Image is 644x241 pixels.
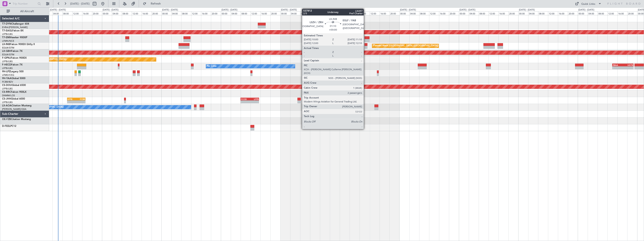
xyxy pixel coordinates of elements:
[67,101,76,103] div: -
[2,125,16,127] a: D-FEELPC12
[290,11,300,15] div: 04:00
[370,11,380,15] div: 12:00
[2,64,22,66] a: F-HECDFalcon 7X
[82,11,92,15] div: 16:00
[191,11,201,15] div: 12:00
[2,57,11,59] span: F-GPNJ
[152,11,161,15] div: 20:00
[132,11,142,15] div: 12:00
[52,11,62,15] div: 04:00
[627,11,637,15] div: 20:00
[489,11,498,15] div: 12:00
[260,11,270,15] div: 16:00
[2,33,13,36] a: LFPB/LBG
[528,11,538,15] div: 04:00
[142,11,152,15] div: 16:00
[2,46,14,49] a: EDLW/DTM
[92,11,102,15] div: 20:00
[409,11,419,15] div: 04:00
[340,66,352,69] div: -
[103,8,118,12] div: [DATE] - [DATE]
[231,11,241,15] div: 04:00
[201,11,211,15] div: 16:00
[211,11,221,15] div: 20:00
[70,2,90,6] span: [DATE] - [DATE]
[221,11,231,15] div: 00:00
[469,11,479,15] div: 04:00
[280,11,290,15] div: 00:00
[300,11,310,15] div: 08:00
[588,11,598,15] div: 04:00
[330,11,340,15] div: 20:00
[459,11,469,15] div: 00:00
[2,43,10,46] span: LX-INB
[519,8,535,12] div: [DATE] - [DATE]
[76,101,85,103] div: -
[76,98,85,100] div: FCBB
[617,11,627,15] div: 16:00
[5,8,45,15] button: All Aircraft
[250,98,259,100] div: LFPB
[340,64,352,66] div: WSSL
[2,104,12,107] span: LX-AOA
[2,118,11,121] span: OE-FZB
[613,64,623,66] div: ZBAA
[449,11,459,15] div: 20:00
[2,91,11,93] span: CS-RRC
[181,11,191,15] div: 08:00
[2,30,24,32] a: T7-EAGLFalcon 8X
[373,43,438,49] div: Planned Maint [GEOGRAPHIC_DATA] ([GEOGRAPHIC_DATA])
[72,11,82,15] div: 12:00
[2,77,11,80] span: 9H-YAA
[13,1,36,7] input: Trip Number
[548,11,558,15] div: 12:00
[2,77,25,80] a: 9H-YAAGlobal 5000
[2,91,26,93] a: CS-RRCFalcon 900LX
[623,66,633,69] div: -
[2,98,25,100] a: CS-JHHGlobal 6000
[498,11,508,15] div: 16:00
[568,11,578,15] div: 20:00
[598,11,607,15] div: 08:00
[102,11,112,15] div: 00:00
[328,64,340,66] div: HEGN
[350,11,360,15] div: 04:00
[147,2,165,5] span: Refresh
[2,39,14,43] a: LFMN/NCE
[281,8,297,12] div: [DATE] - [DATE]
[162,8,178,12] div: [DATE] - [DATE]
[2,23,29,25] a: T7-DYNChallenger 604
[2,36,27,39] a: T7-EMIHawker 900XP
[2,26,28,29] a: EVRA/[PERSON_NAME]
[2,84,12,87] span: CS-DOU
[2,118,31,121] a: OE-FZBCitation Mustang
[439,11,449,15] div: 16:00
[2,64,11,66] span: F-HECD
[2,60,13,63] a: LFPB/LBG
[207,63,217,69] div: No Crew
[419,11,429,15] div: 08:00
[623,64,633,66] div: UGTB
[161,11,171,15] div: 00:00
[389,11,399,15] div: 20:00
[340,11,350,15] div: 00:00
[573,0,604,7] button: Quick Links
[581,2,595,6] div: Quick Links
[2,36,10,39] span: T7-EMI
[67,98,76,100] div: LFPB
[429,11,439,15] div: 12:00
[310,11,320,15] div: 12:00
[479,11,489,15] div: 08:00
[2,98,11,100] span: CS-JHH
[2,30,12,32] span: T7-EAGL
[508,11,518,15] div: 20:00
[2,74,14,77] a: LFMD/CEQ
[538,11,548,15] div: 08:00
[399,11,409,15] div: 00:00
[320,11,330,15] div: 16:00
[270,11,280,15] div: 20:00
[578,8,594,12] div: [DATE] - [DATE]
[50,8,66,12] div: [DATE] - [DATE]
[518,11,528,15] div: 00:00
[340,8,356,12] div: [DATE] - [DATE]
